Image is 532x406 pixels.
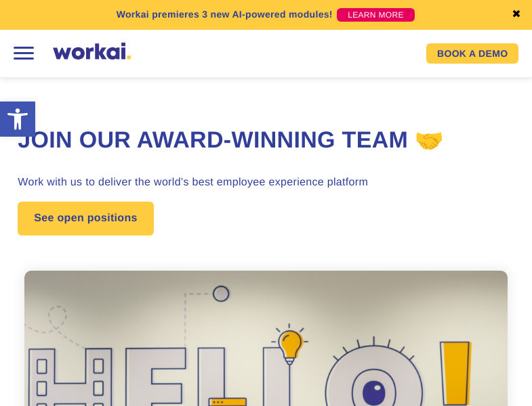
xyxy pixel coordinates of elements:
[512,9,521,20] a: ✖
[117,7,333,22] p: Workai premieres 3 new AI-powered modules!
[337,8,415,22] a: LEARN MORE
[18,125,514,156] h1: Join our award-winning team 🤝
[426,43,518,64] a: BOOK A DEMO
[18,175,514,191] h3: Work with us to deliver the world’s best employee experience platform
[18,202,153,235] a: See open positions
